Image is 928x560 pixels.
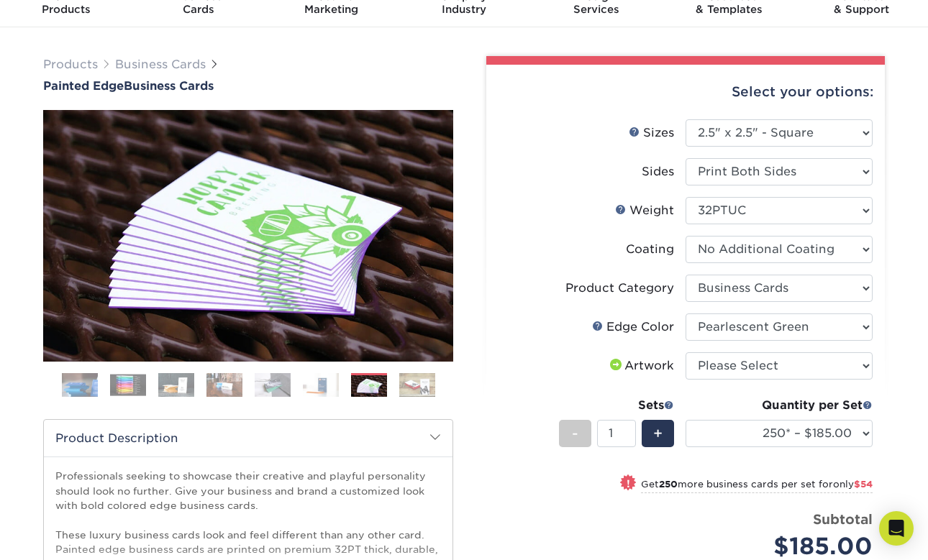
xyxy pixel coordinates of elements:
img: Business Cards 06 [303,372,339,397]
img: Business Cards 07 [351,374,387,398]
div: Quantity per Set [686,397,873,414]
span: only [833,479,873,490]
a: Products [43,58,98,71]
div: Coating [626,241,674,258]
img: Painted Edge 07 [43,94,453,377]
div: Sizes [629,124,674,142]
a: Business Cards [115,58,206,71]
strong: 250 [659,479,678,490]
img: Business Cards 01 [62,367,98,403]
div: Open Intercom Messenger [879,511,914,546]
h2: Product Description [44,420,452,456]
span: ! [627,476,630,491]
div: Weight [615,202,674,219]
div: Edge Color [592,318,674,336]
div: Artwork [607,357,674,375]
span: $54 [854,479,873,490]
small: Get more business cards per set for [641,479,873,493]
h1: Business Cards [43,79,453,93]
a: Painted EdgeBusiness Cards [43,79,453,93]
span: + [653,423,663,444]
img: Business Cards 08 [399,372,435,397]
img: Business Cards 04 [206,372,242,397]
div: Sets [559,397,674,414]
div: Select your options: [498,65,873,119]
div: Sides [642,163,674,180]
img: Business Cards 02 [110,374,146,396]
span: - [572,423,578,444]
div: Product Category [565,280,674,297]
span: Painted Edge [43,79,124,93]
img: Business Cards 03 [158,372,194,397]
img: Business Cards 05 [255,372,291,397]
strong: Subtotal [813,511,873,527]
